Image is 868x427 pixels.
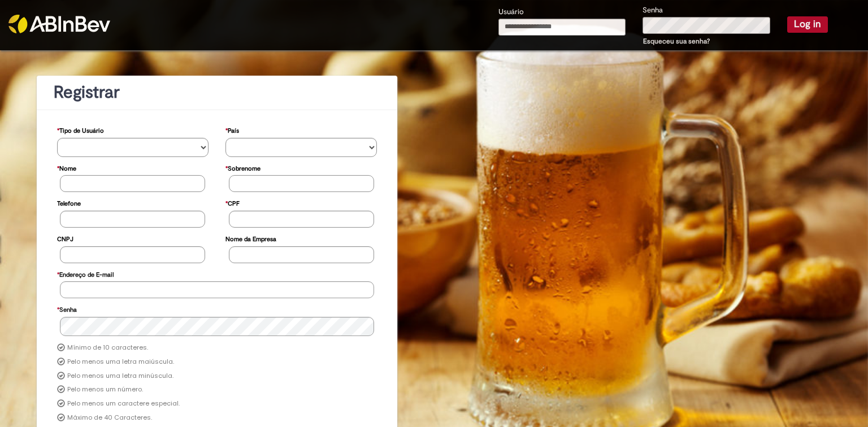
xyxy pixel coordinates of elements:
[67,372,173,381] label: Pelo menos uma letra minúscula.
[54,83,380,102] h1: Registrar
[225,230,276,246] label: Nome da Empresa
[787,16,828,32] button: Log in
[67,385,143,394] label: Pelo menos um número.
[67,343,148,352] label: Mínimo de 10 caracteres.
[225,194,240,211] label: CPF
[67,413,152,422] label: Máximo de 40 Caracteres.
[57,121,104,138] label: Tipo de Usuário
[57,265,114,282] label: Endereço de E-mail
[57,230,73,246] label: CNPJ
[67,399,180,408] label: Pelo menos um caractere especial.
[225,121,239,138] label: País
[8,15,110,33] img: ABInbev-white.png
[225,159,261,176] label: Sobrenome
[57,159,76,176] label: Nome
[57,300,77,317] label: Senha
[643,5,663,16] label: Senha
[498,7,524,18] label: Usuário
[67,358,174,367] label: Pelo menos uma letra maiúscula.
[57,194,81,211] label: Telefone
[643,37,710,46] a: Esqueceu sua senha?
